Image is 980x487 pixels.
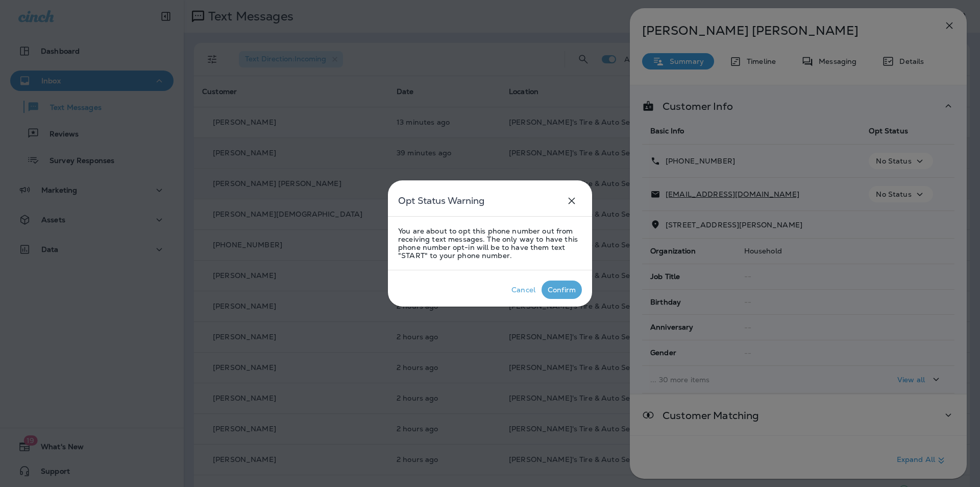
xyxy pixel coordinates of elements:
[542,281,582,299] button: Confirm
[511,286,535,294] div: Cancel
[398,227,582,260] p: You are about to opt this phone number out from receiving text messages. The only way to have thi...
[398,193,484,209] h5: Opt Status Warning
[505,281,542,299] button: Cancel
[561,191,582,211] button: close
[548,286,576,294] div: Confirm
